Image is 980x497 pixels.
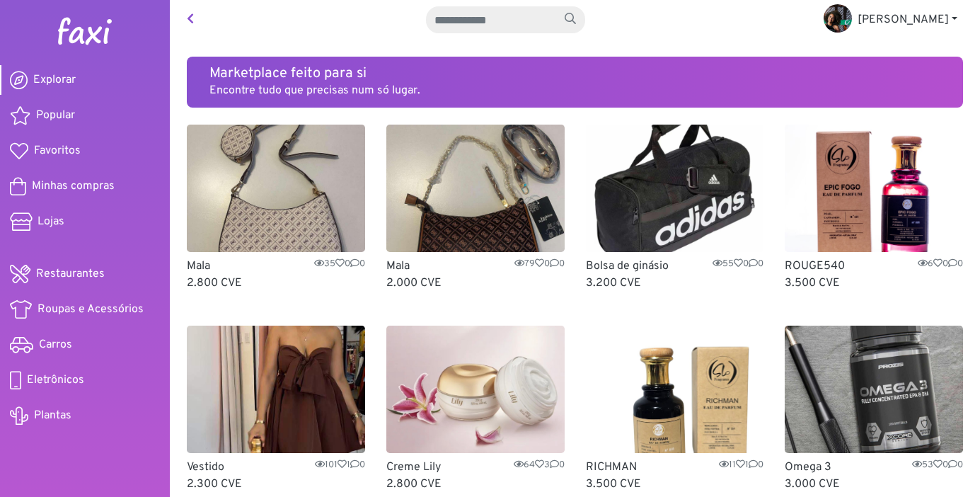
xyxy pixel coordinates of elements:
[27,372,84,389] span: Eletrônicos
[187,459,365,476] p: Vestido
[785,326,963,453] img: Omega 3
[514,459,565,472] span: 64 3 0
[586,326,764,493] a: RICHMAN RICHMAN1110 3.500 CVE
[209,65,940,82] h5: Marketplace feito para si
[187,326,365,493] a: Vestido Vestido10110 2.300 CVE
[36,265,105,282] span: Restaurantes
[785,258,963,275] p: ROUGE540
[386,459,565,476] p: Creme Lily
[858,13,949,27] span: [PERSON_NAME]
[314,258,365,271] span: 35 0 0
[586,258,764,275] p: Bolsa de ginásio
[187,258,365,275] p: Mala
[812,6,969,34] a: [PERSON_NAME]
[719,459,763,472] span: 11 1 0
[785,125,963,252] img: ROUGE540
[713,258,763,271] span: 55 0 0
[586,476,764,493] p: 3.500 CVE
[785,476,963,493] p: 3.000 CVE
[912,459,963,472] span: 53 0 0
[586,125,764,252] img: Bolsa de ginásio
[187,476,365,493] p: 2.300 CVE
[187,125,365,252] img: Mala
[386,275,565,292] p: 2.000 CVE
[187,125,365,292] a: Mala Mala3500 2.800 CVE
[586,125,764,292] a: Bolsa de ginásio Bolsa de ginásio5500 3.200 CVE
[386,326,565,453] img: Creme Lily
[34,407,71,424] span: Plantas
[315,459,365,472] span: 101 1 0
[785,275,963,292] p: 3.500 CVE
[38,213,64,230] span: Lojas
[187,326,365,453] img: Vestido
[386,125,565,252] img: Mala
[586,326,764,453] img: RICHMAN
[34,142,81,159] span: Favoritos
[785,459,963,476] p: Omega 3
[785,125,963,292] a: ROUGE540 ROUGE540600 3.500 CVE
[386,476,565,493] p: 2.800 CVE
[187,275,365,292] p: 2.800 CVE
[36,107,75,124] span: Popular
[209,82,940,99] p: Encontre tudo que precisas num só lugar.
[39,336,72,353] span: Carros
[32,178,115,195] span: Minhas compras
[386,125,565,292] a: Mala Mala7900 2.000 CVE
[386,258,565,275] p: Mala
[33,72,76,88] span: Explorar
[38,301,144,318] span: Roupas e Acessórios
[785,326,963,493] a: Omega 3 Omega 35300 3.000 CVE
[586,459,764,476] p: RICHMAN
[514,258,565,271] span: 79 0 0
[386,326,565,493] a: Creme Lily Creme Lily6430 2.800 CVE
[586,275,764,292] p: 3.200 CVE
[918,258,963,271] span: 6 0 0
